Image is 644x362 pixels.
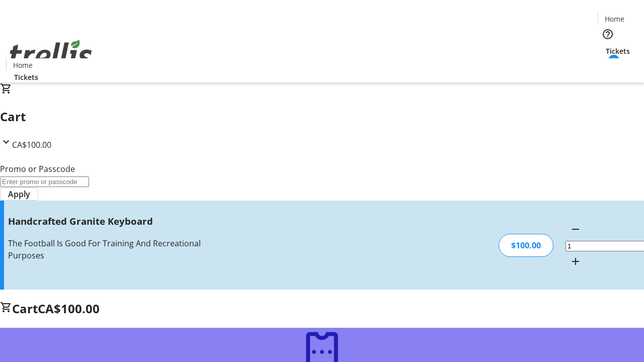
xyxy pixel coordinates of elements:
span: CA$100.00 [38,300,100,317]
h3: Handcrafted Granite Keyboard [8,214,228,228]
a: Tickets [598,46,638,56]
button: Decrement by one [566,219,586,239]
span: Home [605,14,624,24]
button: Cart [598,56,618,76]
div: The Football Is Good For Training And Recreational Purposes [8,237,228,261]
a: Home [7,60,39,70]
img: Orient E2E Organization m8b8QOTwRL's Logo [6,29,96,79]
span: CA$100.00 [12,139,51,150]
span: Apply [8,188,30,200]
span: Home [13,60,33,70]
a: Tickets [6,72,46,82]
button: Help [598,24,618,44]
span: Tickets [14,72,38,82]
a: Home [598,14,630,24]
div: $100.00 [499,234,553,257]
span: Tickets [606,46,630,56]
button: Increment by one [566,251,586,271]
